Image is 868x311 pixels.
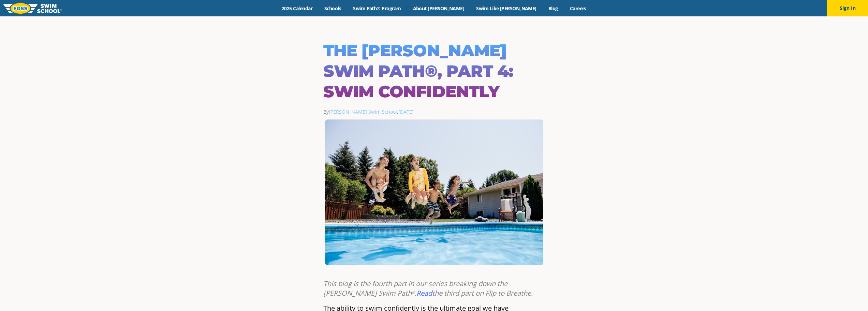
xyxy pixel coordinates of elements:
[416,288,432,298] a: Read
[323,40,545,102] h1: The [PERSON_NAME] Swim Path®, Part 4: Swim Confidently
[542,5,564,12] a: Blog
[397,109,414,115] span: ,
[276,5,319,12] a: 2025 Calendar
[347,5,407,12] a: Swim Path® Program
[564,5,592,12] a: Careers
[470,5,543,12] a: Swim Like [PERSON_NAME]
[319,5,347,12] a: Schools
[323,279,533,298] em: This blog is the fourth part in our series breaking down the [PERSON_NAME] Swim Path . the third ...
[323,109,397,115] span: By
[412,290,415,295] sup: ®
[407,5,470,12] a: About [PERSON_NAME]
[329,109,397,115] a: [PERSON_NAME] Swim School
[398,109,414,115] a: [DATE]
[3,3,62,14] img: FOSS Swim School Logo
